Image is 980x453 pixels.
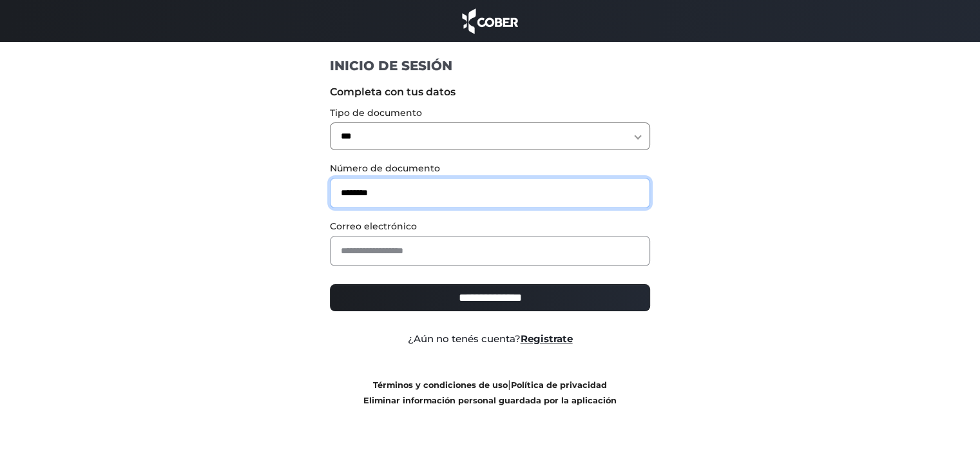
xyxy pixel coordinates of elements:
div: | [320,377,660,408]
a: Registrate [521,333,573,345]
a: Política de privacidad [511,380,607,390]
label: Correo electrónico [330,220,650,233]
a: Términos y condiciones de uso [373,380,508,390]
div: ¿Aún no tenés cuenta? [320,332,660,347]
a: Eliminar información personal guardada por la aplicación [363,396,617,405]
label: Completa con tus datos [330,84,650,100]
h1: INICIO DE SESIÓN [330,57,650,74]
img: cober_marca.png [459,6,522,35]
label: Tipo de documento [330,106,650,120]
label: Número de documento [330,162,650,175]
